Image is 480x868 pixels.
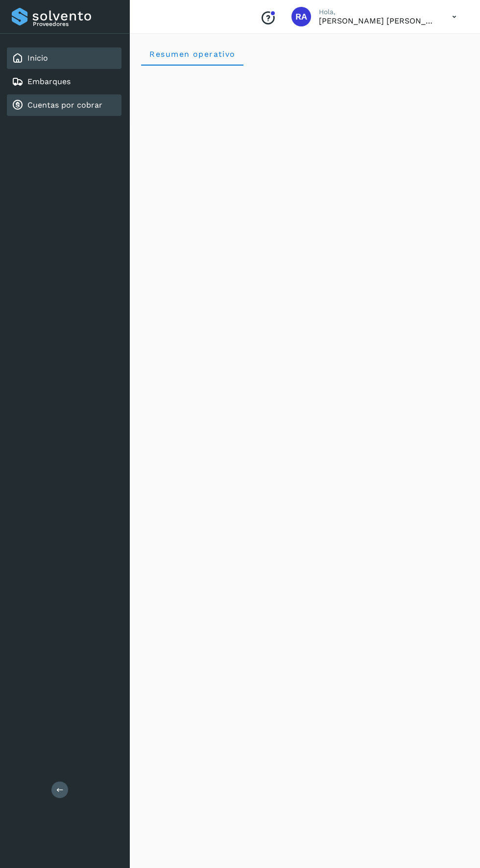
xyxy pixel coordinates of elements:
[149,49,236,59] span: Resumen operativo
[319,16,436,25] p: Raphael Argenis Rubio Becerril
[27,77,71,86] a: Embarques
[33,21,118,27] p: Proveedores
[7,71,121,92] div: Embarques
[7,94,121,116] div: Cuentas por cobrar
[27,53,48,63] a: Inicio
[319,8,436,16] p: Hola,
[27,100,102,110] a: Cuentas por cobrar
[7,47,121,69] div: Inicio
